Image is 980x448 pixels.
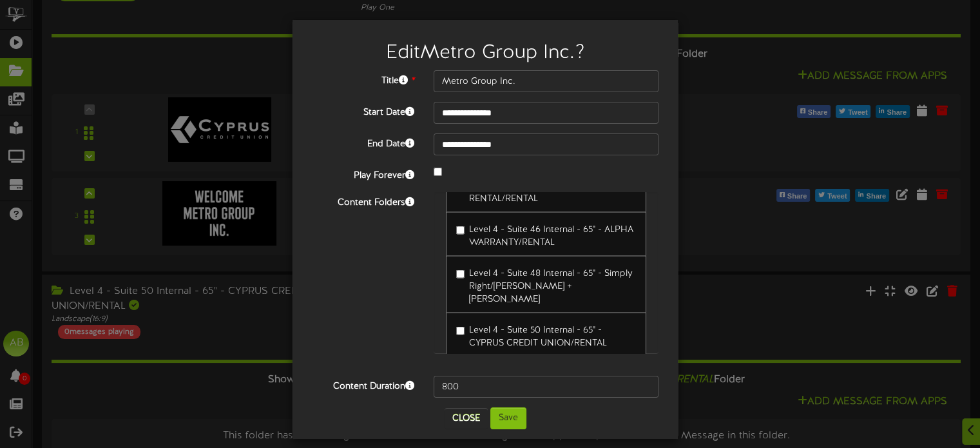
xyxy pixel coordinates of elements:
input: Level 4 - Suite 48 Internal - 65" - Simply Right/[PERSON_NAME] + [PERSON_NAME] [456,270,465,278]
span: Level 4 - Suite 48 Internal - 65" - Simply Right/[PERSON_NAME] + [PERSON_NAME] [469,269,633,304]
label: Title [302,70,424,88]
label: End Date [302,133,424,151]
label: Play Forever [302,165,424,182]
h2: Edit Metro Group Inc. ? [312,43,658,64]
span: Level 4 - Suite 46 Internal - 65" - ALPHA WARRANTY/RENTAL [469,225,633,248]
label: Content Folders [302,192,424,209]
button: Close [445,408,488,429]
button: Save [490,407,526,429]
input: Level 4 - Suite 46 Internal - 65" - ALPHA WARRANTY/RENTAL [456,226,465,235]
input: Title [434,70,658,92]
label: Start Date [302,102,424,119]
span: Level 4 - Suite 50 Internal - 65" - CYPRUS CREDIT UNION/RENTAL [469,326,607,348]
label: Content Duration [302,376,424,393]
input: 15 [434,376,658,398]
input: Level 4 - Suite 50 Internal - 65" - CYPRUS CREDIT UNION/RENTAL [456,327,465,335]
